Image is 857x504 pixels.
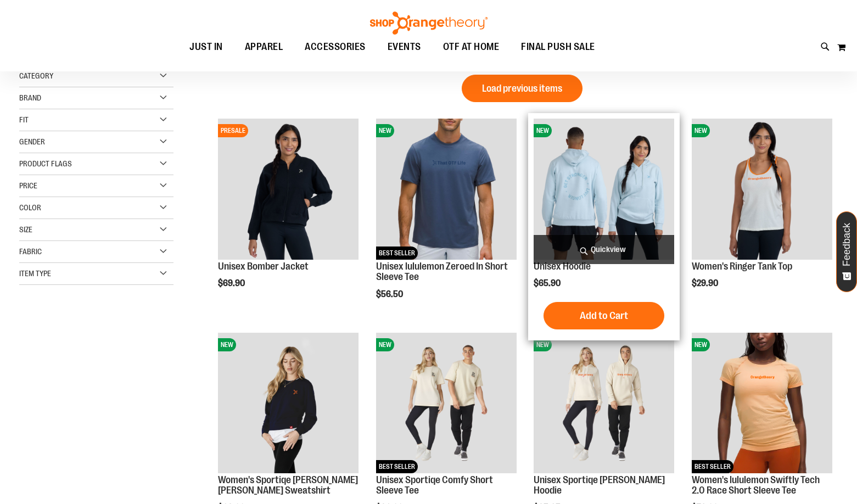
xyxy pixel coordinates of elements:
a: Unisex Hoodie [534,261,591,272]
span: NEW [218,338,236,351]
span: NEW [692,338,710,351]
span: NEW [534,124,552,137]
span: Fabric [19,247,42,256]
span: Fit [19,115,29,124]
img: Unisex Sportiqe Comfy Short Sleeve Tee [376,333,517,473]
button: Feedback - Show survey [836,211,857,292]
div: product [686,113,838,316]
span: Product Flags [19,159,72,168]
div: product [528,113,680,340]
span: Color [19,203,41,212]
span: $29.90 [692,278,720,288]
span: $65.90 [534,278,562,288]
span: Size [19,225,32,234]
img: Image of Unisex Hoodie [534,119,674,259]
img: Unisex lululemon Zeroed In Short Sleeve Tee [376,119,517,259]
span: Price [19,181,37,190]
span: Category [19,71,53,80]
span: PRESALE [218,124,248,137]
span: JUST IN [189,35,223,59]
span: BEST SELLER [376,460,418,473]
img: Unisex Sportiqe Olsen Hoodie [534,333,674,473]
button: Load previous items [462,75,582,102]
a: Unisex Sportiqe Comfy Short Sleeve Tee [376,474,493,496]
a: APPAREL [234,35,294,60]
a: Unisex Sportiqe Olsen HoodieNEW [534,333,674,475]
a: Image of Womens Ringer TankNEW [692,119,832,261]
span: NEW [376,124,394,137]
span: EVENTS [388,35,421,59]
span: BEST SELLER [376,247,418,260]
span: NEW [376,338,394,351]
span: ACCESSORIES [305,35,366,59]
span: OTF AT HOME [443,35,500,59]
a: Quickview [534,235,674,264]
a: Unisex Sportiqe [PERSON_NAME] Hoodie [534,474,665,496]
span: Brand [19,93,41,102]
a: ACCESSORIES [294,35,377,60]
a: Unisex lululemon Zeroed In Short Sleeve TeeNEWBEST SELLER [376,119,517,261]
a: Women's lululemon Swiftly Tech 2.0 Race Short Sleeve Tee [692,474,820,496]
img: Image of Unisex Bomber Jacket [218,119,359,259]
span: NEW [534,338,552,351]
span: BEST SELLER [692,460,733,473]
span: Item Type [19,269,51,278]
button: Add to Cart [544,302,664,329]
div: product [371,113,522,327]
img: Image of Womens Ringer Tank [692,119,832,259]
img: Women's lululemon Swiftly Tech 2.0 Race Short Sleeve Tee [692,333,832,473]
span: Gender [19,137,45,146]
img: Shop Orangetheory [368,12,489,35]
a: Unisex Sportiqe Comfy Short Sleeve TeeNEWBEST SELLER [376,333,517,475]
span: $69.90 [218,278,247,288]
a: Image of Unisex Bomber JacketPRESALE [218,119,359,261]
a: Women's Ringer Tank Top [692,261,792,272]
a: Women's Sportiqe Ashlyn French Terry Crewneck SweatshirtNEW [218,333,359,475]
a: Women's Sportiqe [PERSON_NAME] [PERSON_NAME] Sweatshirt [218,474,358,496]
a: EVENTS [377,35,432,60]
span: FINAL PUSH SALE [521,35,595,59]
a: JUST IN [178,35,234,59]
span: APPAREL [245,35,283,59]
a: Unisex Bomber Jacket [218,261,309,272]
a: Women's lululemon Swiftly Tech 2.0 Race Short Sleeve TeeNEWBEST SELLER [692,333,832,475]
a: Unisex lululemon Zeroed In Short Sleeve Tee [376,261,508,283]
a: Image of Unisex HoodieNEW [534,119,674,261]
span: Load previous items [482,83,562,94]
div: product [212,113,364,316]
span: $56.50 [376,289,405,299]
a: OTF AT HOME [432,35,511,60]
span: Feedback [842,223,852,266]
span: NEW [692,124,710,137]
a: FINAL PUSH SALE [510,35,606,60]
img: Women's Sportiqe Ashlyn French Terry Crewneck Sweatshirt [218,333,359,473]
span: Add to Cart [580,310,628,322]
